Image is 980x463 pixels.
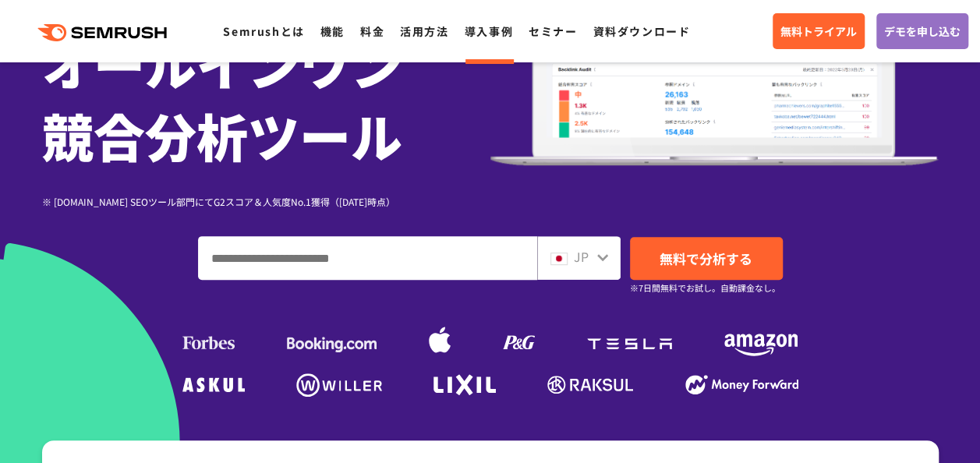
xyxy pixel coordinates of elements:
a: 無料トライアル [773,13,865,49]
span: 無料で分析する [660,249,752,268]
a: 機能 [320,23,345,39]
span: JP [574,247,589,266]
div: ※ [DOMAIN_NAME] SEOツール部門にてG2スコア＆人気度No.1獲得（[DATE]時点） [42,194,490,209]
input: ドメイン、キーワードまたはURLを入力してください [199,237,536,279]
h1: オールインワン 競合分析ツール [42,27,490,171]
small: ※7日間無料でお試し。自動課金なし。 [630,281,780,295]
a: 活用方法 [400,23,448,39]
a: 無料で分析する [630,237,783,280]
span: デモを申し込む [884,23,961,40]
a: 資料ダウンロード [593,23,690,39]
a: デモを申し込む [876,13,968,49]
a: 料金 [360,23,384,39]
a: 導入事例 [465,23,513,39]
a: セミナー [529,23,577,39]
a: Semrushとは [223,23,304,39]
span: 無料トライアル [780,23,857,40]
